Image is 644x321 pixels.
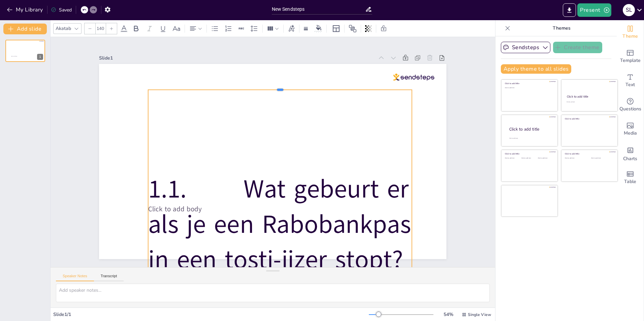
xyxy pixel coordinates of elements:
[591,157,612,159] div: Click to add text
[521,157,537,159] div: Click to add text
[577,3,611,17] button: Present
[617,20,644,44] div: Change the overall theme
[148,171,412,278] p: 1. Wat gebeurt er als je een Rabobankpas in een tosti-ijzer stopt?
[538,157,553,159] div: Click to add text
[349,25,357,33] span: Position
[5,40,45,62] div: 1
[505,87,553,89] div: Click to add text
[468,312,491,317] span: Single View
[94,274,124,281] button: Transcript
[501,64,571,74] button: Apply theme to all slides
[617,166,644,190] div: Add a table
[509,137,552,139] div: Click to add body
[5,4,46,15] button: My Library
[505,82,553,85] div: Click to add title
[617,44,644,69] div: Add ready made slides
[501,42,550,53] button: Sendsteps
[617,141,644,166] div: Add charts and graphs
[272,4,365,14] input: Insert title
[505,157,520,159] div: Click to add text
[302,23,310,34] div: Border settings
[314,25,324,32] div: Background color
[619,105,641,113] span: Questions
[286,23,296,34] div: Text effects
[565,117,613,120] div: Click to add title
[51,7,72,13] div: Saved
[623,3,635,17] button: S L
[99,55,374,61] div: Slide 1
[563,3,576,17] button: Export to PowerPoint
[513,20,610,36] p: Themes
[624,130,637,137] span: Media
[625,81,635,88] span: Text
[623,155,637,163] span: Charts
[331,23,342,34] div: Layout
[620,57,641,64] span: Template
[617,93,644,117] div: Get real-time input from your audience
[567,101,611,103] div: Click to add text
[565,152,613,155] div: Click to add title
[265,23,281,34] div: Column Count
[509,126,552,132] div: Click to add title
[553,42,602,53] button: Create theme
[505,152,553,155] div: Click to add title
[624,178,636,185] span: Table
[3,24,47,34] button: Add slide
[617,69,644,93] div: Add text boxes
[148,172,167,206] span: 1.
[565,157,586,159] div: Click to add text
[567,95,612,99] div: Click to add title
[623,4,635,16] div: S L
[53,311,369,318] div: Slide 1 / 1
[54,24,72,33] div: Akatab
[622,33,638,40] span: Theme
[56,274,94,281] button: Speaker Notes
[617,117,644,141] div: Add images, graphics, shapes or video
[440,311,456,318] div: 54 %
[37,54,43,60] div: 1
[11,56,17,57] span: Click to add body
